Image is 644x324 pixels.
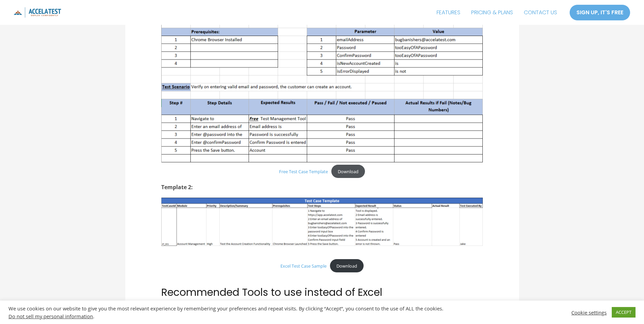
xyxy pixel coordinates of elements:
[280,263,327,269] a: Excel Test Case Sample
[279,168,328,175] a: Free Test Case Template
[571,309,607,316] a: Cookie settings
[330,259,364,272] a: Download
[331,165,365,178] a: Download
[8,313,447,319] div: .
[431,4,466,21] a: FEATURES
[518,4,563,21] a: CONTACT US
[8,313,93,320] a: Do not sell my personal information
[569,4,630,21] a: SIGN UP, IT'S FREE
[161,183,193,191] strong: Template 2:
[8,305,447,319] div: We use cookies on our website to give you the most relevant experience by remembering your prefer...
[161,285,382,300] span: Recommended Tools to use instead of Excel
[431,4,563,21] nav: Site Navigation
[14,7,61,18] img: icon
[612,307,636,318] a: ACCEPT
[466,4,518,21] a: PRICING & PLANS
